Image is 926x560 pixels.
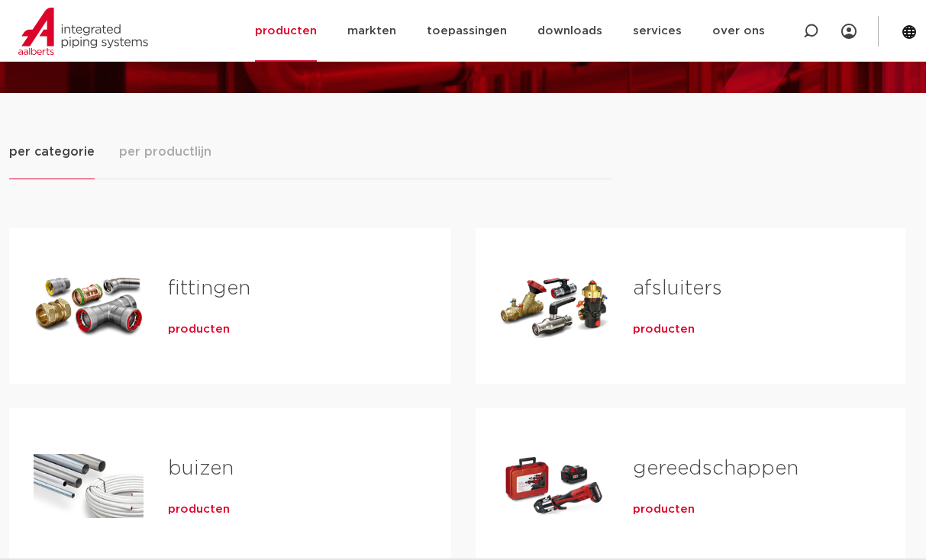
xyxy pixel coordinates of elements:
[633,278,722,298] a: afsluiters
[168,322,230,337] a: producten
[168,278,250,298] a: fittingen
[119,143,211,161] span: per productlijn
[633,459,799,478] a: gereedschappen
[633,322,695,337] a: producten
[633,502,695,517] a: producten
[9,143,95,161] span: per categorie
[168,459,234,478] a: buizen
[168,502,230,517] a: producten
